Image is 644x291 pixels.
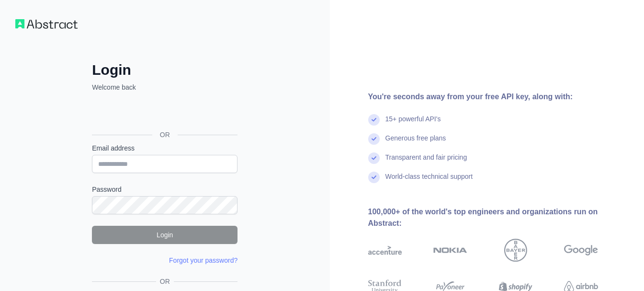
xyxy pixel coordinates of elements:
span: OR [152,130,178,140]
p: Welcome back [92,82,237,92]
div: 15+ powerful API's [385,114,441,133]
div: You're seconds away from your free API key, along with: [368,91,629,103]
iframe: Botão "Fazer login com o Google" [87,103,240,124]
img: bayer [504,239,527,262]
img: Workflow [15,19,78,29]
div: Transparent and fair pricing [385,152,467,172]
img: check mark [368,133,380,145]
img: google [564,239,598,262]
img: check mark [368,152,380,164]
div: World-class technical support [385,172,473,191]
label: Email address [92,143,237,153]
div: Generous free plans [385,133,446,152]
img: check mark [368,172,380,183]
label: Password [92,185,237,194]
a: Forgot your password? [169,256,237,264]
img: nokia [433,239,467,262]
div: 100,000+ of the world's top engineers and organizations run on Abstract: [368,206,629,229]
span: OR [156,277,174,286]
h2: Login [92,61,237,79]
img: accenture [368,239,402,262]
img: check mark [368,114,380,126]
button: Login [92,226,237,244]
